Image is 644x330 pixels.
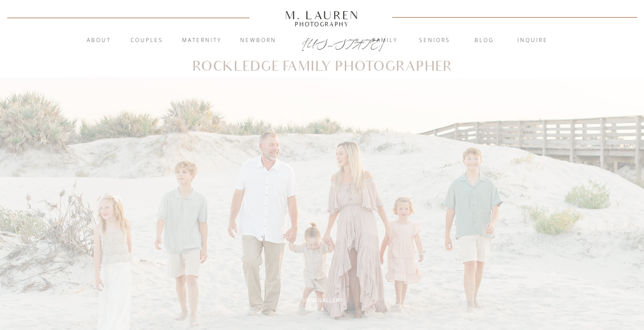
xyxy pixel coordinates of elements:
a: M. Lauren [258,10,386,20]
a: Newborn [234,36,282,45]
h1: Rockledge Family Photographer [192,60,453,73]
a: Family [361,36,409,45]
a: Photography [281,22,363,26]
a: About [81,36,116,45]
a: Seniors [411,36,459,45]
a: Maternity [178,36,226,45]
a: inquire [508,36,557,45]
a: blog [460,36,508,45]
a: [US_STATE] [302,37,343,47]
a: View Gallery [292,296,353,305]
a: Couples [123,36,171,45]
